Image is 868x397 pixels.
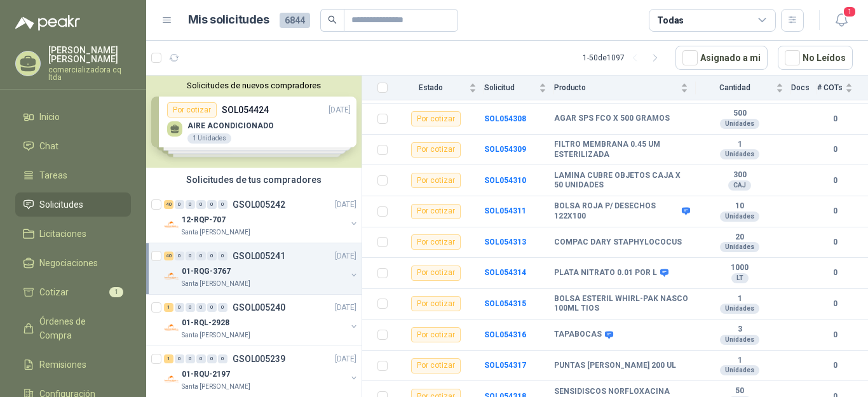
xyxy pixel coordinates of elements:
[696,83,773,92] span: Cantidad
[696,140,783,150] b: 1
[182,330,250,340] p: Santa [PERSON_NAME]
[817,175,853,187] b: 0
[175,354,184,363] div: 0
[175,252,184,260] div: 0
[843,6,857,18] span: 1
[39,198,83,212] span: Solicitudes
[218,200,227,209] div: 0
[720,242,759,252] div: Unidades
[182,317,229,329] p: 01-RQL-2928
[164,354,173,363] div: 1
[411,327,461,342] div: Por cotizar
[164,303,173,312] div: 1
[186,200,195,209] div: 0
[720,335,759,345] div: Unidades
[554,330,602,340] b: TAPABOCAS
[39,110,60,124] span: Inicio
[218,252,227,260] div: 0
[696,201,783,212] b: 10
[186,354,195,363] div: 0
[817,205,853,217] b: 0
[728,180,751,191] div: CAJ
[175,303,184,312] div: 0
[817,76,868,100] th: # COTs
[411,266,461,281] div: Por cotizar
[39,314,119,342] span: Órdenes de Compra
[207,354,217,363] div: 0
[554,361,676,371] b: PUNTAS [PERSON_NAME] 200 UL
[411,234,461,250] div: Por cotizar
[15,105,131,129] a: Inicio
[164,300,359,340] a: 1 0 0 0 0 0 GSOL005240[DATE] Company Logo01-RQL-2928Santa [PERSON_NAME]
[484,114,526,123] a: SOL054308
[39,285,69,299] span: Cotizar
[411,296,461,311] div: Por cotizar
[696,170,783,180] b: 300
[484,176,526,185] b: SOL054310
[484,206,526,215] a: SOL054311
[109,287,123,297] span: 1
[696,76,791,100] th: Cantidad
[484,330,526,339] a: SOL054316
[15,134,131,158] a: Chat
[817,329,853,341] b: 0
[817,83,843,92] span: # COTs
[817,360,853,372] b: 0
[164,252,173,260] div: 40
[484,145,526,154] b: SOL054309
[583,48,665,68] div: 1 - 50 de 1097
[233,200,285,209] p: GSOL005242
[328,15,337,24] span: search
[395,76,484,100] th: Estado
[15,222,131,246] a: Licitaciones
[39,358,86,372] span: Remisiones
[696,263,783,273] b: 1000
[39,139,58,153] span: Chat
[778,46,853,70] button: No Leídos
[731,273,749,283] div: LT
[233,354,285,363] p: GSOL005239
[164,200,173,209] div: 40
[484,268,526,277] a: SOL054314
[411,204,461,219] div: Por cotizar
[15,163,131,187] a: Tareas
[196,200,206,209] div: 0
[411,111,461,126] div: Por cotizar
[164,372,179,387] img: Company Logo
[186,252,195,260] div: 0
[696,294,783,304] b: 1
[720,212,759,222] div: Unidades
[554,114,670,124] b: AGAR SPS FCO X 500 GRAMOS
[182,382,250,392] p: Santa [PERSON_NAME]
[484,83,536,92] span: Solicitud
[15,192,131,217] a: Solicitudes
[411,173,461,188] div: Por cotizar
[39,227,86,241] span: Licitaciones
[164,217,179,232] img: Company Logo
[15,309,131,347] a: Órdenes de Compra
[817,298,853,310] b: 0
[207,303,217,312] div: 0
[791,76,817,100] th: Docs
[15,15,80,30] img: Logo peakr
[411,142,461,158] div: Por cotizar
[233,303,285,312] p: GSOL005240
[484,361,526,370] a: SOL054317
[411,358,461,373] div: Por cotizar
[164,351,359,392] a: 1 0 0 0 0 0 GSOL005239[DATE] Company Logo01-RQU-2197Santa [PERSON_NAME]
[830,9,853,32] button: 1
[554,238,682,248] b: COMPAC DARY STAPHYLOCOCUS
[48,46,131,64] p: [PERSON_NAME] [PERSON_NAME]
[554,83,678,92] span: Producto
[164,248,359,289] a: 40 0 0 0 0 0 GSOL005241[DATE] Company Logo01-RQG-3767Santa [PERSON_NAME]
[146,76,362,168] div: Solicitudes de nuevos compradoresPor cotizarSOL054424[DATE] AIRE ACONDICIONADO1 UnidadesPor cotiz...
[164,197,359,238] a: 40 0 0 0 0 0 GSOL005242[DATE] Company Logo12-RQP-707Santa [PERSON_NAME]
[696,356,783,366] b: 1
[817,236,853,248] b: 0
[39,168,67,182] span: Tareas
[484,299,526,308] b: SOL054315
